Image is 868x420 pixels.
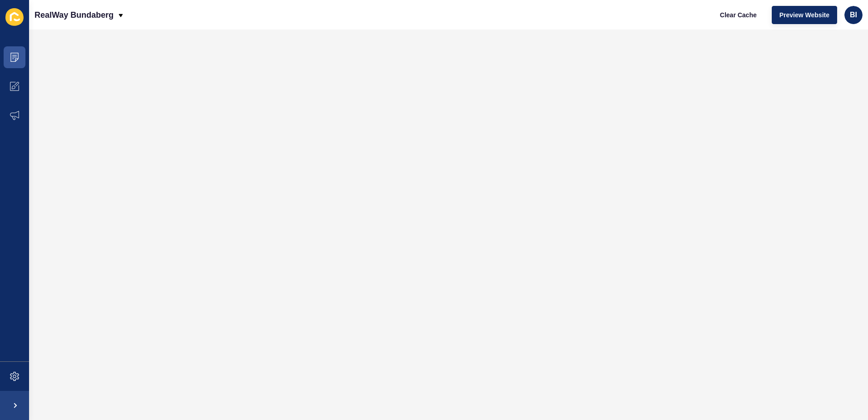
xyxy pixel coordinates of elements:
button: Clear Cache [712,6,764,24]
button: Preview Website [772,6,837,24]
span: Preview Website [779,10,829,20]
span: BI [850,10,857,20]
span: Clear Cache [720,10,757,20]
p: RealWay Bundaberg [35,4,113,26]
